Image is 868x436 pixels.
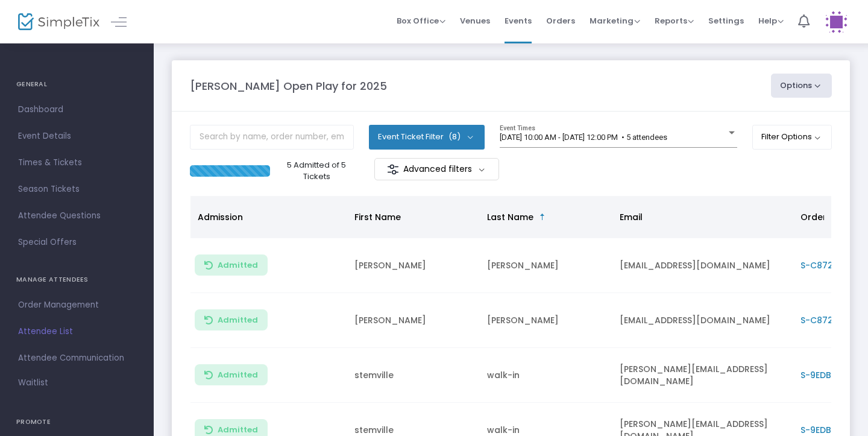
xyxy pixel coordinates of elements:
td: walk-in [480,348,612,403]
span: Events [505,5,532,36]
span: Attendee Questions [18,208,136,224]
span: Settings [708,5,744,36]
button: Event Ticket Filter(8) [369,125,485,149]
span: Admitted [218,261,258,270]
span: Last Name [487,211,533,223]
span: S-C872FB52-9 [800,314,864,326]
img: filter [387,163,399,175]
td: stemville [347,348,480,403]
span: (8) [448,132,461,142]
span: Attendee Communication [18,350,136,366]
span: Admission [198,211,243,223]
span: Orders [546,5,575,36]
m-button: Advanced filters [374,158,499,180]
button: Admitted [195,254,268,276]
h4: GENERAL [16,72,137,96]
span: Admitted [218,315,258,325]
button: Filter Options [752,125,832,149]
td: [PERSON_NAME][EMAIL_ADDRESS][DOMAIN_NAME] [612,348,793,403]
span: Times & Tickets [18,155,136,171]
button: Admitted [195,364,268,385]
span: Attendee List [18,324,136,340]
span: Special Offers [18,235,136,250]
span: Admitted [218,425,258,435]
span: Marketing [590,15,640,27]
td: [PERSON_NAME] [480,238,612,293]
span: Season Tickets [18,182,136,197]
h4: PROMOTE [16,410,137,434]
td: [PERSON_NAME] [347,293,480,348]
span: Order Management [18,297,136,313]
input: Search by name, order number, email, ip address [190,125,354,150]
span: Dashboard [18,102,136,118]
p: 5 Admitted of 5 Tickets [275,159,358,183]
span: First Name [354,211,401,223]
span: S-9EDBA641-B [800,369,862,381]
button: Options [771,74,832,98]
span: S-9EDBA641-B [800,424,862,436]
span: Box Office [397,15,445,27]
span: Sortable [538,212,547,222]
span: Reports [655,15,694,27]
span: S-C872FB52-9 [800,259,864,271]
span: Event Details [18,128,136,144]
m-panel-title: [PERSON_NAME] Open Play for 2025 [190,78,387,94]
span: Email [620,211,643,223]
span: Help [758,15,784,27]
span: Order ID [800,211,837,223]
h4: MANAGE ATTENDEES [16,268,137,292]
td: [PERSON_NAME] [347,238,480,293]
td: [EMAIL_ADDRESS][DOMAIN_NAME] [612,238,793,293]
span: Venues [460,5,490,36]
td: [PERSON_NAME] [480,293,612,348]
span: Waitlist [18,377,48,389]
td: [EMAIL_ADDRESS][DOMAIN_NAME] [612,293,793,348]
span: [DATE] 10:00 AM - [DATE] 12:00 PM • 5 attendees [500,133,667,142]
button: Admitted [195,309,268,330]
span: Admitted [218,370,258,380]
